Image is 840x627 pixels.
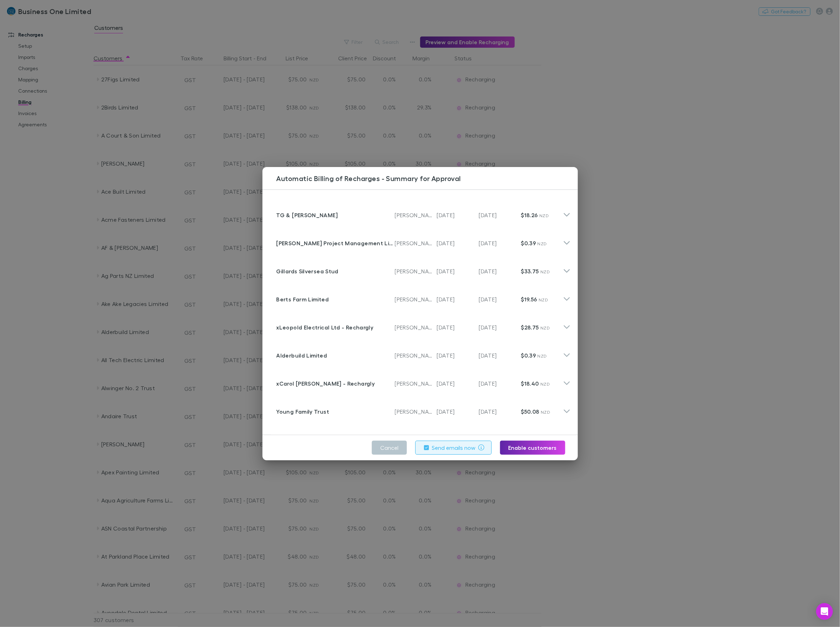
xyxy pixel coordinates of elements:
[539,297,548,302] span: NZD
[271,254,576,282] div: Gillards Silversea Stud[PERSON_NAME]-0708[DATE][DATE]$33.75 NZD
[372,441,407,455] button: Cancel
[479,239,521,247] p: [DATE]
[415,441,492,455] button: Send emails now
[479,407,521,416] p: [DATE]
[276,211,395,219] div: TG & [PERSON_NAME]
[437,239,479,247] p: [DATE]
[271,226,576,254] div: [PERSON_NAME] Project Management Limited[PERSON_NAME]-1248[DATE][DATE]$0.39 NZD
[395,379,437,388] p: [PERSON_NAME]-1402
[395,211,437,219] p: [PERSON_NAME]-0290
[395,295,437,304] p: [PERSON_NAME]-0503
[500,441,565,455] button: Enable customers
[521,352,536,359] strong: $0.39
[271,395,576,423] div: Young Family Trust[PERSON_NAME]-0385[DATE][DATE]$50.08 NZD
[276,379,395,388] div: xCarol [PERSON_NAME] - Rechargly
[479,295,521,304] p: [DATE]
[479,379,521,388] p: [DATE]
[479,351,521,360] p: [DATE]
[395,267,437,275] p: [PERSON_NAME]-0708
[437,295,479,304] p: [DATE]
[437,323,479,332] p: [DATE]
[479,323,521,332] p: [DATE]
[276,239,395,247] div: [PERSON_NAME] Project Management Limited
[271,367,576,395] div: xCarol [PERSON_NAME] - Rechargly[PERSON_NAME]-1402[DATE][DATE]$18.40 NZD
[276,295,395,304] div: Berts Farm Limited
[521,268,539,275] strong: $33.75
[541,409,550,415] span: NZD
[479,211,521,219] p: [DATE]
[276,407,395,416] div: Young Family Trust
[540,325,550,331] span: NZD
[274,174,578,182] h3: Automatic Billing of Recharges - Summary for Approval
[271,311,576,339] div: xLeopold Electrical Ltd - Rechargly[PERSON_NAME]-1403[DATE][DATE]$28.75 NZD
[395,407,437,416] p: [PERSON_NAME]-0385
[521,324,539,331] strong: $28.75
[521,380,539,387] strong: $18.40
[540,381,550,387] span: NZD
[521,212,538,219] strong: $18.26
[395,351,437,360] p: [PERSON_NAME]-1256
[521,240,536,247] strong: $0.39
[276,351,395,360] div: Alderbuild Limited
[395,239,437,247] p: [PERSON_NAME]-1248
[395,323,437,332] p: [PERSON_NAME]-1403
[479,267,521,275] p: [DATE]
[437,407,479,416] p: [DATE]
[538,353,547,359] span: NZD
[276,267,395,275] div: Gillards Silversea Stud
[276,323,395,332] div: xLeopold Electrical Ltd - Rechargly
[521,296,537,303] strong: $19.56
[539,213,549,218] span: NZD
[437,379,479,388] p: [DATE]
[271,282,576,311] div: Berts Farm Limited[PERSON_NAME]-0503[DATE][DATE]$19.56 NZD
[538,241,547,246] span: NZD
[432,443,476,452] label: Send emails now
[437,351,479,360] p: [DATE]
[816,603,833,620] div: Open Intercom Messenger
[437,211,479,219] p: [DATE]
[271,198,576,226] div: TG & [PERSON_NAME][PERSON_NAME]-0290[DATE][DATE]$18.26 NZD
[437,267,479,275] p: [DATE]
[540,269,550,274] span: NZD
[271,339,576,367] div: Alderbuild Limited[PERSON_NAME]-1256[DATE][DATE]$0.39 NZD
[521,408,539,415] strong: $50.08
